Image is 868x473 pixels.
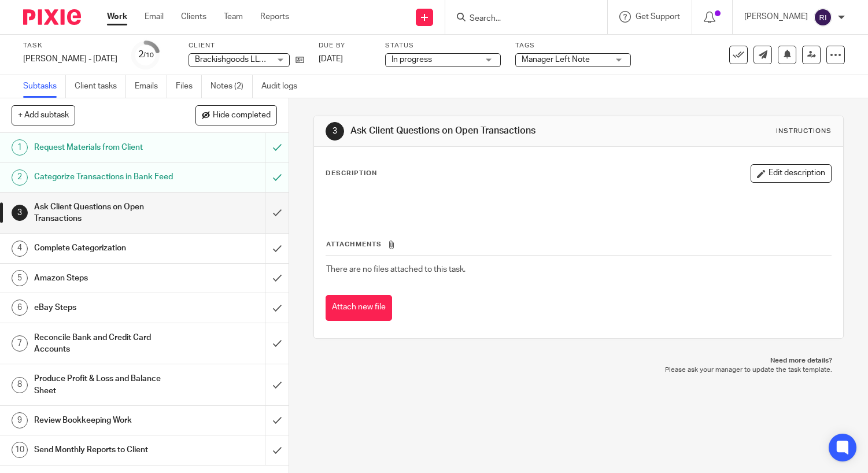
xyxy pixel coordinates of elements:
div: Joel - July 2025 [23,53,117,65]
img: Pixie [23,9,81,25]
h1: Ask Client Questions on Open Transactions [350,125,604,137]
a: Emails [135,75,167,98]
span: [DATE] [319,55,343,63]
h1: Send Monthly Reports to Client [34,441,180,459]
div: 4 [12,241,28,257]
h1: Categorize Transactions in Bank Feed [34,168,180,186]
a: Client tasks [75,75,126,98]
p: Please ask your manager to update the task template. [325,365,832,375]
div: Instructions [776,127,832,136]
a: Audit logs [261,75,306,98]
h1: Produce Profit & Loss and Balance Sheet [34,370,180,400]
span: There are no files attached to this task. [326,265,466,274]
h1: Reconcile Bank and Credit Card Accounts [34,329,180,359]
span: Get Support [636,13,680,21]
div: 3 [326,122,344,141]
span: Brackishgoods LLC / Zero Prep Tax Center (dba [195,56,365,64]
p: [PERSON_NAME] [744,11,808,23]
label: Client [189,41,304,50]
span: Hide completed [213,111,271,120]
p: Description [326,169,377,178]
div: 5 [12,270,28,286]
div: 7 [12,335,28,352]
label: Tags [515,41,631,50]
h1: Amazon Steps [34,269,180,287]
a: Subtasks [23,75,66,98]
a: Notes (2) [210,75,253,98]
span: Manager Left Note [522,56,590,64]
h1: Review Bookkeeping Work [34,412,180,429]
button: Attach new file [326,295,392,321]
div: 2 [138,48,154,61]
small: /10 [143,52,154,58]
h1: Ask Client Questions on Open Transactions [34,198,180,228]
span: In progress [391,56,432,64]
label: Due by [319,41,371,50]
a: Email [145,11,164,23]
div: 1 [12,139,28,156]
input: Search [468,14,572,24]
label: Status [385,41,501,50]
button: Edit description [751,164,832,183]
a: Work [107,11,127,23]
button: Hide completed [195,105,277,125]
div: 6 [12,300,28,316]
div: [PERSON_NAME] - [DATE] [23,53,117,65]
a: Team [224,11,243,23]
div: 3 [12,205,28,221]
a: Files [176,75,202,98]
div: 8 [12,377,28,393]
h1: Complete Categorization [34,239,180,257]
h1: eBay Steps [34,299,180,316]
a: Reports [260,11,289,23]
label: Task [23,41,117,50]
div: 2 [12,169,28,186]
a: Clients [181,11,206,23]
p: Need more details? [325,356,832,365]
button: + Add subtask [12,105,75,125]
span: Attachments [326,241,382,247]
h1: Request Materials from Client [34,139,180,156]
div: 10 [12,442,28,458]
div: 9 [12,412,28,428]
img: svg%3E [814,8,832,27]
